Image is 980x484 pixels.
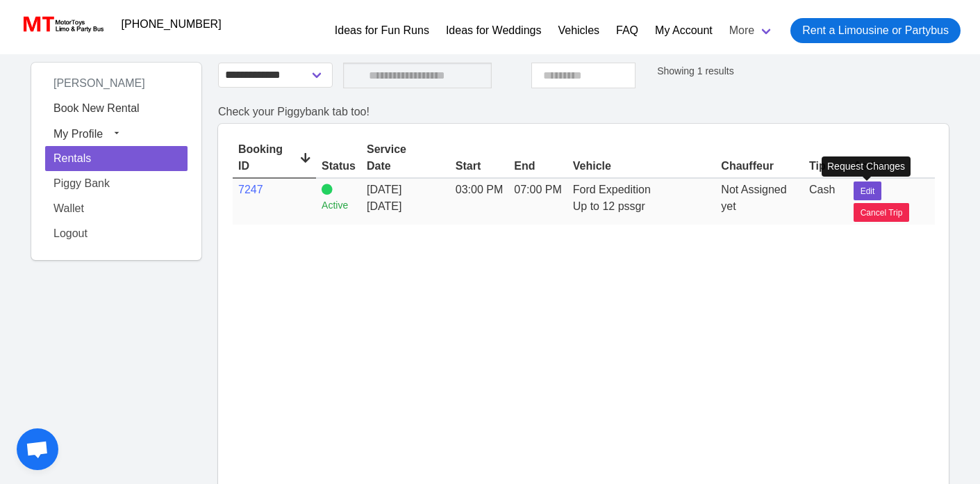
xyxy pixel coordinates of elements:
div: Tip [809,158,842,175]
img: MotorToys Logo [19,15,105,34]
a: [PHONE_NUMBER] [113,10,230,38]
span: [PERSON_NAME] [45,72,153,95]
a: Rent a Limousine or Partybus [790,18,961,43]
small: Showing 1 results [657,65,734,76]
a: Ideas for Weddings [446,22,542,39]
a: Book New Rental [45,96,188,121]
small: Active [322,198,356,213]
div: Status [322,158,356,175]
a: 7247 [238,184,263,195]
a: Vehicles [558,22,599,39]
h2: Check your Piggybank tab too! [218,105,949,118]
a: Logout [45,221,188,246]
span: [DATE] [367,184,401,195]
a: Rentals [45,146,188,171]
a: My Account [655,22,713,39]
div: End [514,158,561,175]
span: Edit [861,185,875,197]
div: Chauffeur [721,158,798,175]
span: [DATE] [367,198,445,215]
div: Booking ID [238,141,310,175]
span: My Profile [53,127,103,139]
a: Ideas for Fun Runs [335,22,429,39]
a: Wallet [45,196,188,221]
span: Cancel Trip [861,207,903,219]
button: Edit [854,181,882,200]
a: FAQ [616,22,638,39]
a: Edit [854,184,882,195]
span: Ford Expedition [573,184,651,195]
div: Start [456,158,503,175]
span: Rent a Limousine or Partybus [802,22,949,39]
div: Service Date [367,141,445,175]
a: More [721,13,782,49]
span: Cash [809,184,835,195]
a: Piggy Bank [45,171,188,196]
span: Up to 12 pssgr [573,200,645,212]
span: Not Assigned yet [721,184,786,212]
div: Request Changes [822,156,911,177]
span: 03:00 PM [456,184,503,195]
button: My Profile [45,121,188,146]
button: Cancel Trip [854,203,910,222]
div: Vehicle [573,158,711,175]
div: Open chat [17,428,58,470]
span: 07:00 PM [514,184,561,195]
